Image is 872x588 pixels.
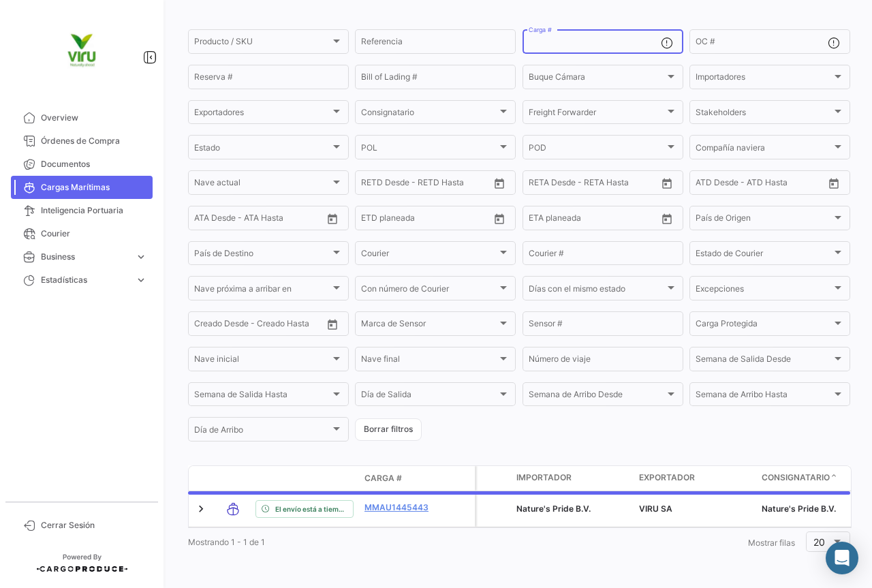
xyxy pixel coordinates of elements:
span: Exportador [639,471,695,484]
span: Nave próxima a arribar en [194,286,330,296]
span: expand_more [135,274,147,286]
span: POD [529,144,665,154]
input: ATA Hasta [245,215,307,225]
span: Semana de Arribo Desde [529,392,665,401]
span: Día de Salida [361,392,497,401]
span: País de Origen [696,215,832,225]
span: Carga Protegida [696,321,832,330]
span: Exportadores [194,110,330,119]
datatable-header-cell: Exportador [634,466,756,491]
span: Stakeholders [696,110,832,119]
span: Courier [41,228,147,240]
a: Órdenes de Compra [11,129,153,153]
span: Semana de Salida Hasta [194,392,330,401]
datatable-header-cell: Carga # [359,467,441,490]
input: Desde [361,180,386,189]
input: Hasta [563,215,624,225]
a: Courier [11,222,153,245]
span: Semana de Salida Desde [696,356,832,366]
button: Open calendar [322,314,343,335]
input: Desde [529,180,553,189]
input: Desde [529,215,553,225]
datatable-header-cell: Póliza [441,473,475,484]
input: Hasta [395,180,456,189]
span: Excepciones [696,286,832,296]
span: Cargas Marítimas [41,181,147,194]
span: Mostrar filas [748,538,795,548]
img: viru.png [48,16,116,84]
input: ATD Desde [696,180,738,189]
span: Órdenes de Compra [41,135,147,147]
datatable-header-cell: Importador [511,466,634,491]
span: Con número de Courier [361,286,497,296]
span: Día de Arribo [194,427,330,437]
input: ATD Hasta [748,180,809,189]
button: Open calendar [824,173,844,194]
datatable-header-cell: Estado de Envio [250,473,359,484]
a: Cargas Marítimas [11,176,153,199]
button: Open calendar [322,208,343,229]
span: Nature's Pride B.V. [762,504,836,514]
datatable-header-cell: Modo de Transporte [216,473,250,484]
span: 20 [813,536,825,548]
button: Borrar filtros [355,418,422,441]
input: Hasta [563,180,624,189]
span: Días con el mismo estado [529,286,665,296]
button: Open calendar [657,208,677,229]
span: Importadores [696,74,832,84]
span: Semana de Arribo Hasta [696,392,832,401]
span: País de Destino [194,251,330,260]
span: Documentos [41,158,147,170]
a: Inteligencia Portuaria [11,199,153,222]
span: Nave final [361,356,497,366]
a: Documentos [11,153,153,176]
span: expand_more [135,251,147,263]
span: Nature's Pride B.V. [516,504,591,514]
datatable-header-cell: Carga Protegida [477,466,511,491]
span: Courier [361,251,497,260]
span: Buque Cámara [529,74,665,84]
a: Overview [11,106,153,129]
div: Abrir Intercom Messenger [826,542,858,574]
span: Overview [41,112,147,124]
span: Estado de Courier [696,251,832,260]
input: Creado Desde [194,321,249,330]
input: Hasta [395,215,456,225]
span: El envío está a tiempo. [275,504,347,514]
span: Nave actual [194,180,330,189]
span: Consignatario [762,471,830,484]
span: Freight Forwarder [529,110,665,119]
span: Importador [516,471,572,484]
a: Expand/Collapse Row [194,502,208,516]
input: Creado Hasta [258,321,320,330]
input: Desde [361,215,386,225]
span: Inteligencia Portuaria [41,204,147,217]
a: MMAU1445443 [364,501,435,514]
button: Open calendar [489,173,510,194]
span: Business [41,251,129,263]
span: Nave inicial [194,356,330,366]
span: Estado [194,144,330,154]
span: POL [361,144,497,154]
button: Open calendar [489,208,510,229]
span: Carga # [364,472,402,484]
button: Open calendar [657,173,677,194]
span: Producto / SKU [194,39,330,48]
span: Cerrar Sesión [41,519,147,531]
span: Mostrando 1 - 1 de 1 [188,537,265,547]
span: VIRU SA [639,504,672,514]
span: Estadísticas [41,274,129,286]
span: Marca de Sensor [361,321,497,330]
span: Consignatario [361,110,497,119]
span: Compañía naviera [696,144,832,154]
input: ATA Desde [194,215,236,225]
